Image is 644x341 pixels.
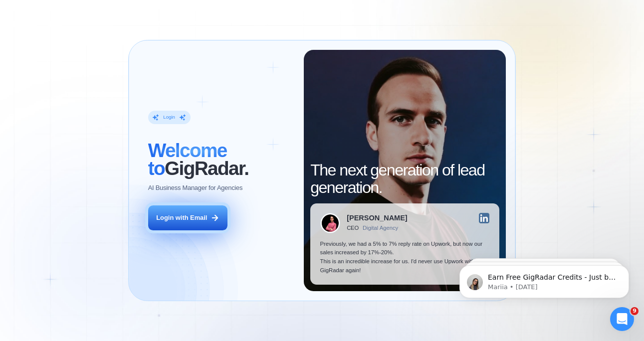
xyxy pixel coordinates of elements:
span: 9 [631,307,639,315]
iframe: Intercom notifications message [444,244,644,314]
iframe: Intercom live chat [610,307,634,331]
div: Digital Agency [363,225,398,231]
div: Login with Email [156,213,207,222]
div: [PERSON_NAME] [347,214,407,222]
button: Login with Email [148,205,228,230]
h2: ‍ GigRadar. [148,142,294,177]
p: Previously, we had a 5% to 7% reply rate on Upwork, but now our sales increased by 17%-20%. This ... [320,240,490,275]
div: CEO [347,225,359,231]
h2: The next generation of lead generation. [310,162,499,197]
span: Welcome to [148,140,227,179]
div: Login [163,114,175,121]
p: AI Business Manager for Agencies [148,183,242,192]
